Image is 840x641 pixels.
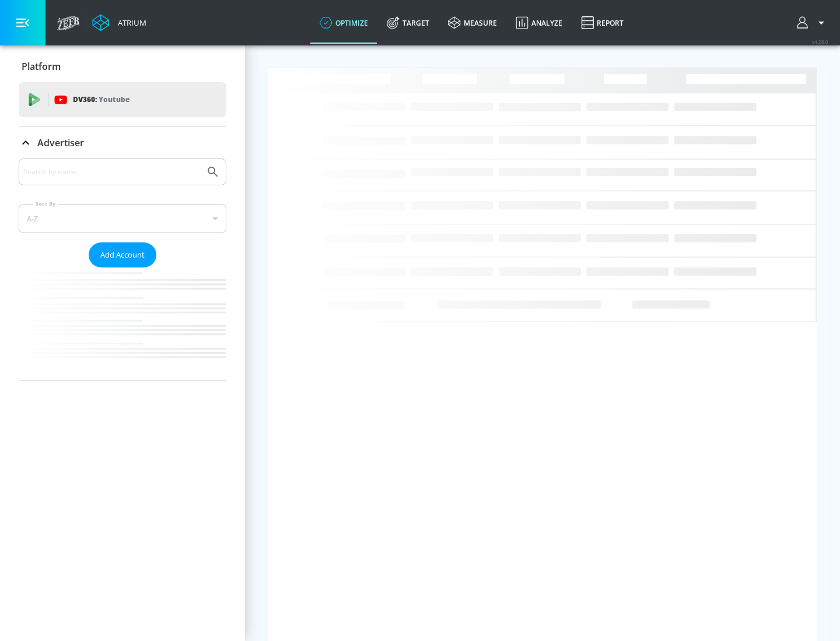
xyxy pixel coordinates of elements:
span: Add Account [100,248,145,262]
a: optimize [310,2,377,44]
div: Advertiser [19,159,226,381]
button: Add Account [89,242,156,267]
a: Report [572,2,633,44]
p: Youtube [99,93,129,105]
label: Sort By [33,200,58,207]
a: Analyze [506,2,572,44]
span: v 4.28.0 [812,38,828,45]
div: A-Z [19,204,226,233]
div: Atrium [113,17,146,28]
a: measure [439,2,506,44]
div: Advertiser [19,126,226,159]
input: Search by name [23,164,200,179]
p: Advertiser [37,136,84,149]
nav: list of Advertiser [19,267,226,381]
div: DV360: Youtube [19,82,226,117]
a: Target [377,2,439,44]
a: Atrium [92,14,146,31]
p: Platform [22,60,61,73]
div: Platform [19,50,226,83]
p: DV360: [73,93,129,106]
